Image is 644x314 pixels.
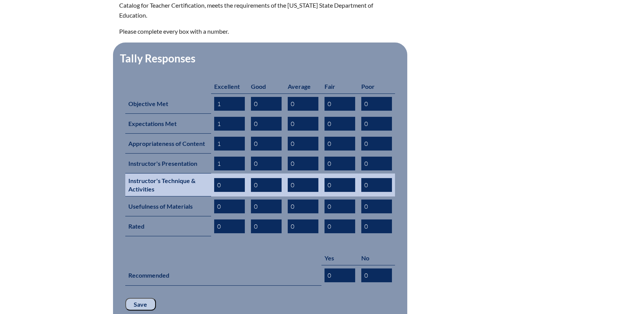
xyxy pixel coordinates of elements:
th: Yes [321,251,358,265]
th: Good [248,79,285,94]
th: Rated [125,216,211,236]
p: Please complete every box with a number. [119,26,389,36]
th: No [358,251,395,265]
th: Expectations Met [125,114,211,134]
th: Average [285,79,321,94]
th: Fair [321,79,358,94]
legend: Tally Responses [119,52,196,65]
th: Appropriateness of Content [125,134,211,154]
input: Save [125,298,156,311]
th: Instructor's Technique & Activities [125,173,211,196]
th: Recommended [125,265,321,286]
th: Usefulness of Materials [125,196,211,216]
th: Objective Met [125,93,211,114]
th: Excellent [211,79,248,94]
th: Poor [358,79,395,94]
th: Instructor's Presentation [125,154,211,173]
